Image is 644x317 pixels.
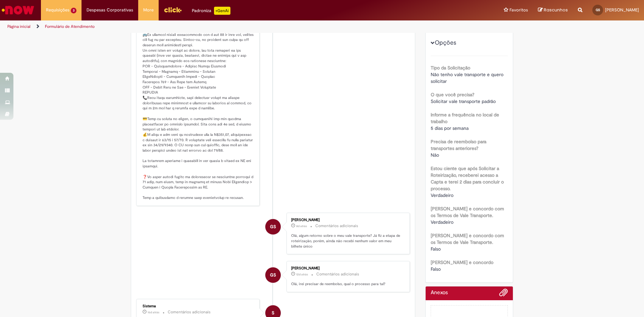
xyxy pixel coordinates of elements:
img: click_logo_yellow_360x200.png [164,5,182,15]
span: Despesas Corporativas [87,7,133,13]
span: [PERSON_NAME] [605,7,639,13]
span: 12d atrás [296,272,308,276]
span: Falso [431,266,441,272]
a: Rascunhos [538,7,568,13]
div: Gabriel Bernardo Da Silva [265,267,281,283]
b: Informe a frequência no local de trabalho [431,112,499,124]
span: 16d atrás [148,310,159,314]
p: Lor, Ipsumdo! Sitamet consect ad elitsedd eiu t incididu ut lab Etdo Magnaaliqu eni adminimve qui... [143,11,254,201]
span: Verdadeiro [431,219,453,225]
span: Não [431,152,439,158]
span: Rascunhos [544,7,568,13]
a: Página inicial [7,24,31,29]
div: Gabriel Bernardo Da Silva [265,219,281,234]
b: O que você precisa? [431,92,474,98]
span: GS [270,219,276,235]
b: [PERSON_NAME] e concordo [431,259,493,265]
small: Comentários adicionais [316,271,359,277]
b: [PERSON_NAME] e concordo com os Termos de Vale Transporte. [431,232,504,245]
small: Comentários adicionais [168,309,211,315]
span: Falso [431,246,441,252]
span: GS [270,267,276,283]
span: Verdadeiro [431,192,453,198]
span: Não tenho vale transporte e quero solicitar [431,71,505,84]
b: Estou ciente que após Solicitar a Roteirização, receberei acesso a Capta e terei 2 dias para conc... [431,165,504,192]
b: [PERSON_NAME] e concordo com os Termos de Vale Transporte. [431,206,504,218]
span: Requisições [46,7,69,13]
button: Adicionar anexos [499,288,508,300]
span: 5 dias por semana [431,125,469,131]
ul: Trilhas de página [5,20,424,33]
img: ServiceNow [1,3,35,17]
h2: Anexos [431,290,448,296]
div: Sistema [143,304,254,308]
p: Olá, algum retorno sobre o meu vale transporte? Já fiz a etapa de roteirização, porém, ainda não ... [291,233,403,249]
time: 15/09/2025 14:56:14 [148,310,159,314]
time: 19/09/2025 18:08:21 [296,272,308,276]
span: 8d atrás [296,224,307,228]
p: Olá, irei precisar de reembolso, qual o processo para tal? [291,281,403,287]
div: [PERSON_NAME] [291,218,403,222]
a: Formulário de Atendimento [45,24,95,29]
div: [PERSON_NAME] [291,266,403,270]
div: Padroniza [192,7,230,15]
span: 3 [71,8,76,13]
small: Comentários adicionais [315,223,358,229]
span: Solicitar vale transporte padrão [431,98,496,104]
p: +GenAi [214,7,230,15]
span: Favoritos [509,7,528,13]
b: Tipo da Solicitação [431,65,470,71]
span: More [143,7,154,13]
span: GS [596,8,600,12]
time: 23/09/2025 17:02:55 [296,224,307,228]
b: Precisa de reembolso para transportes anteriores? [431,139,486,151]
